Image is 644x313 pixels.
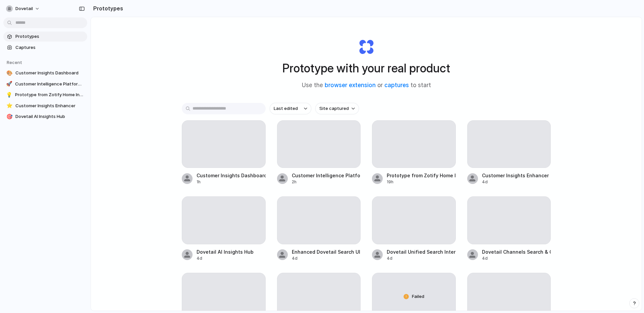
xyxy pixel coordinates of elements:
span: Captures [15,44,85,51]
span: Dovetail AI Insights Hub [15,113,85,120]
div: 4d [482,255,551,261]
span: Prototypes [15,33,85,40]
div: 4d [387,255,456,261]
a: Dovetail Channels Search & Categorization4d [467,196,551,261]
a: 🎯Dovetail AI Insights Hub [3,112,87,122]
div: Dovetail AI Insights Hub [197,248,254,255]
div: 🎯 [6,113,13,120]
div: 💡 [6,91,12,98]
div: 🚀 [6,81,12,87]
div: 🎨 [6,70,13,76]
a: Customer Insights Enhancer4d [467,120,551,185]
a: 🚀Customer Intelligence Platform Homepage [3,79,87,89]
button: Last edited [270,103,311,114]
div: Prototype from Zotify Home Insights [387,172,456,179]
div: Customer Insights Enhancer [482,172,549,179]
button: dovetail [3,3,43,14]
span: Customer Insights Enhancer [15,103,85,109]
h1: Prototype with your real product [282,59,450,77]
span: Use the or to start [302,81,431,90]
a: Dovetail AI Insights Hub4d [182,196,266,261]
div: 19h [387,179,456,185]
div: 1h [197,179,266,185]
div: Enhanced Dovetail Search UI [292,248,360,255]
div: Customer Intelligence Platform Homepage [292,172,361,179]
a: Captures [3,43,87,53]
span: Prototype from Zotify Home Insights [15,91,85,98]
span: dovetail [15,5,33,12]
div: Customer Insights Dashboard [197,172,266,179]
a: Enhanced Dovetail Search UI4d [277,196,361,261]
span: Last edited [274,105,298,112]
a: 💡Prototype from Zotify Home Insights [3,90,87,100]
span: Customer Intelligence Platform Homepage [15,81,85,87]
a: Prototypes [3,32,87,42]
button: Site captured [315,103,359,114]
span: Recent [7,60,22,65]
a: Prototype from Zotify Home Insights19h [372,120,456,185]
span: Failed [412,293,424,300]
span: Site captured [319,105,349,112]
a: Customer Intelligence Platform Homepage2h [277,120,361,185]
span: Customer Insights Dashboard [15,70,85,76]
a: Dovetail Unified Search Interface4d [372,196,456,261]
a: browser extension [325,82,376,88]
a: ⭐Customer Insights Enhancer [3,101,87,111]
div: 4d [482,179,549,185]
div: 2h [292,179,361,185]
div: 4d [197,255,254,261]
a: 🎨Customer Insights Dashboard [3,68,87,78]
h2: Prototypes [91,4,123,12]
a: captures [384,82,409,88]
div: Dovetail Channels Search & Categorization [482,248,551,255]
div: Dovetail Unified Search Interface [387,248,456,255]
div: 4d [292,255,360,261]
div: ⭐ [6,103,13,109]
a: Customer Insights Dashboard1h [182,120,266,185]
